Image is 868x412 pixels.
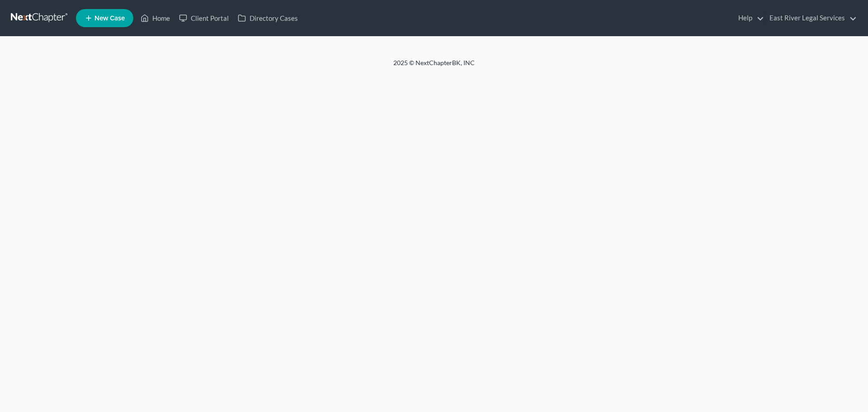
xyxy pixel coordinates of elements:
[136,10,175,26] a: Home
[176,58,692,75] div: 2025 © NextChapterBK, INC
[734,10,764,26] a: Help
[765,10,857,26] a: East River Legal Services
[76,9,133,27] new-legal-case-button: New Case
[233,10,302,26] a: Directory Cases
[175,10,233,26] a: Client Portal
